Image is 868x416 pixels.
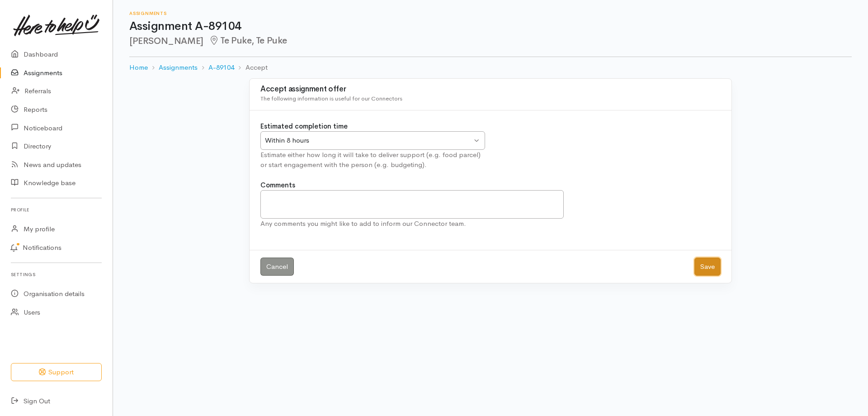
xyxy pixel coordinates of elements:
[129,62,148,73] a: Home
[208,62,234,73] a: A-89104
[260,258,294,276] a: Cancel
[129,57,852,78] nav: breadcrumb
[129,11,852,16] h6: Assignments
[209,35,287,46] span: Te Puke, Te Puke
[159,62,198,73] a: Assignments
[11,268,102,281] h6: Settings
[260,121,348,132] label: Estimated completion time
[260,219,564,229] div: Any comments you might like to add to inform our Connector team.
[260,150,485,170] div: Estimate either how long it will take to deliver support (e.g. food parcel) or start engagement w...
[260,85,721,94] h3: Accept assignment offer
[260,95,402,102] span: The following information is useful for our Connectors
[265,135,472,146] div: Within 8 hours
[11,363,102,382] button: Support
[234,62,267,73] li: Accept
[11,204,102,216] h6: Profile
[260,180,295,191] label: Comments
[129,36,852,46] h2: [PERSON_NAME]
[694,258,721,276] button: Save
[129,20,852,33] h1: Assignment A-89104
